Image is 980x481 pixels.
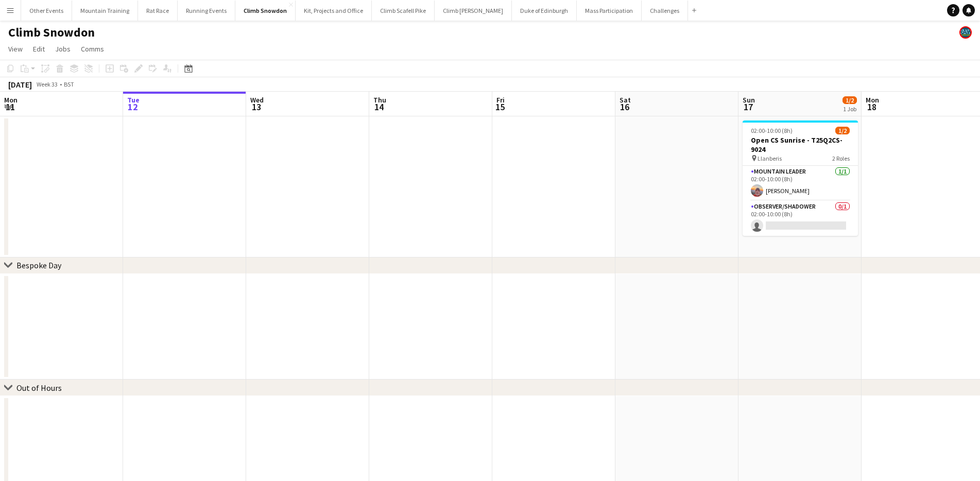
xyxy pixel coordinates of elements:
[64,80,74,88] div: BST
[33,44,45,54] span: Edit
[4,95,18,105] span: Mon
[8,79,32,90] div: [DATE]
[29,42,49,56] a: Edit
[864,101,879,113] span: 18
[843,105,856,113] div: 1 Job
[249,101,264,113] span: 13
[372,1,435,21] button: Climb Scafell Pike
[8,25,95,40] h1: Climb Snowdon
[642,1,688,21] button: Challenges
[16,260,61,270] div: Bespoke Day
[866,95,879,105] span: Mon
[758,154,782,162] span: Llanberis
[751,127,793,134] span: 02:00-10:00 (8h)
[51,42,75,56] a: Jobs
[8,44,23,54] span: View
[235,1,296,21] button: Climb Snowdon
[832,154,850,162] span: 2 Roles
[741,101,755,113] span: 17
[496,95,505,105] span: Fri
[4,42,27,56] a: View
[618,101,631,113] span: 16
[743,166,858,201] app-card-role: Mountain Leader1/102:00-10:00 (8h)[PERSON_NAME]
[620,95,631,105] span: Sat
[512,1,577,21] button: Duke of Edinburgh
[21,1,72,21] button: Other Events
[743,121,858,236] app-job-card: 02:00-10:00 (8h)1/2Open CS Sunrise - T25Q2CS-9024 Llanberis2 RolesMountain Leader1/102:00-10:00 (...
[3,101,18,113] span: 11
[843,96,857,104] span: 1/2
[743,95,755,105] span: Sun
[373,95,386,105] span: Thu
[372,101,386,113] span: 14
[296,1,372,21] button: Kit, Projects and Office
[16,383,62,393] div: Out of Hours
[126,101,140,113] span: 12
[127,95,140,105] span: Tue
[55,44,71,54] span: Jobs
[178,1,235,21] button: Running Events
[81,44,104,54] span: Comms
[743,135,858,154] h3: Open CS Sunrise - T25Q2CS-9024
[250,95,264,105] span: Wed
[34,80,60,88] span: Week 33
[138,1,178,21] button: Rat Race
[743,201,858,236] app-card-role: Observer/Shadower0/102:00-10:00 (8h)
[495,101,505,113] span: 15
[959,26,972,39] app-user-avatar: Staff RAW Adventures
[77,42,108,56] a: Comms
[72,1,138,21] button: Mountain Training
[577,1,642,21] button: Mass Participation
[835,127,850,134] span: 1/2
[435,1,512,21] button: Climb [PERSON_NAME]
